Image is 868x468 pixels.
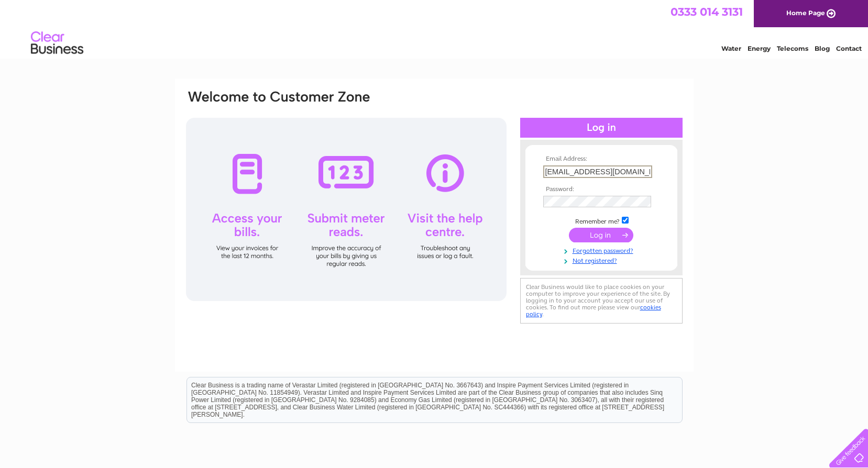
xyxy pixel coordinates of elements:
[30,27,84,59] img: logo.png
[777,44,808,52] a: Telecoms
[815,44,830,52] a: Blog
[569,228,633,242] input: Submit
[836,44,862,52] a: Contact
[543,245,662,255] a: Forgotten password?
[541,215,662,226] td: Remember me?
[520,278,683,324] div: Clear Business would like to place cookies on your computer to improve your experience of the sit...
[526,304,661,318] a: cookies policy
[541,186,662,193] th: Password:
[748,44,771,52] a: Energy
[671,5,743,18] a: 0333 014 3131
[543,255,662,265] a: Not registered?
[187,6,682,51] div: Clear Business is a trading name of Verastar Limited (registered in [GEOGRAPHIC_DATA] No. 3667643...
[721,44,741,52] a: Water
[541,155,662,163] th: Email Address:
